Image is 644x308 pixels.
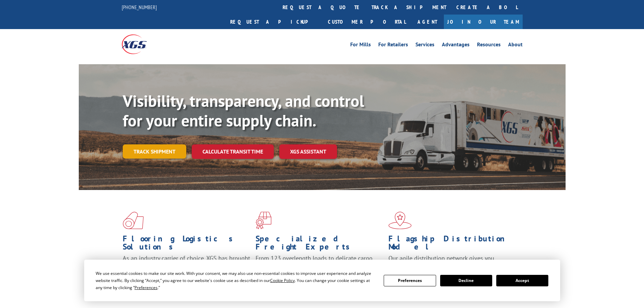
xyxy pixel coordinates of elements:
[508,42,523,49] a: About
[442,42,470,49] a: Advantages
[477,42,501,49] a: Resources
[123,235,251,254] h1: Flooring Logistics Solutions
[270,278,295,283] span: Cookie Policy
[256,254,383,284] p: From 123 overlength loads to delicate cargo, our experienced staff knows the best way to move you...
[444,15,523,29] a: Join Our Team
[378,42,408,49] a: For Retailers
[123,254,250,278] span: As an industry carrier of choice, XGS has brought innovation and dedication to flooring logistics...
[123,212,144,229] img: xgs-icon-total-supply-chain-intelligence-red
[256,212,271,229] img: xgs-icon-focused-on-flooring-red
[411,15,444,29] a: Agent
[225,15,323,29] a: Request a pickup
[350,42,371,49] a: For Mills
[123,90,364,131] b: Visibility, transparency, and control for your entire supply chain.
[388,235,516,254] h1: Flagship Distribution Model
[388,212,412,229] img: xgs-icon-flagship-distribution-model-red
[122,4,157,10] a: [PHONE_NUMBER]
[388,254,513,270] span: Our agile distribution network gives you nationwide inventory management on demand.
[384,275,436,286] button: Preferences
[96,270,376,291] div: We use essential cookies to make our site work. With your consent, we may also use non-essential ...
[123,144,186,159] a: Track shipment
[135,285,158,290] span: Preferences
[496,275,548,286] button: Accept
[279,144,337,159] a: XGS ASSISTANT
[323,15,411,29] a: Customer Portal
[415,42,434,49] a: Services
[256,235,383,254] h1: Specialized Freight Experts
[192,144,274,159] a: Calculate transit time
[440,275,492,286] button: Decline
[84,260,560,301] div: Cookie Consent Prompt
